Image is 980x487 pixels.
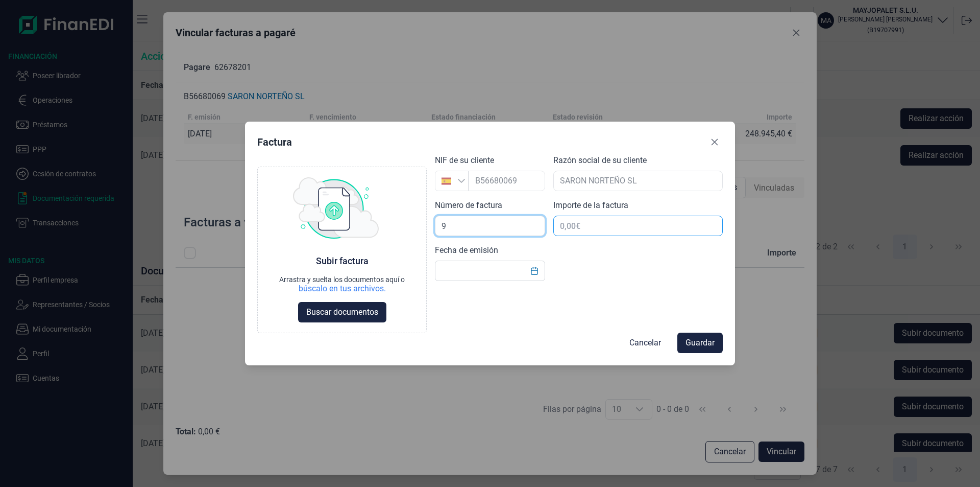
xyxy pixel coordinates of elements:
[621,333,669,353] button: Cancelar
[306,306,378,318] span: Buscar documentos
[677,333,723,353] button: Guardar
[553,216,723,236] input: 0,00€
[279,284,405,294] div: búscalo en tus archivos.
[316,255,369,267] div: Subir factura
[435,244,498,257] label: Fecha de emisión
[435,154,494,167] label: NIF de su cliente
[293,177,379,239] img: upload img
[685,337,715,349] span: Guardar
[553,154,647,167] label: Razón social de su cliente
[457,171,468,191] div: Busque un NIF
[706,134,723,150] button: Close
[553,199,628,212] label: Importe de la factura
[279,275,405,284] div: Arrastra y suelta los documentos aquí o
[525,262,544,280] button: Choose Date
[435,199,502,212] label: Número de factura
[298,302,386,322] button: Buscar documentos
[629,337,661,349] span: Cancelar
[299,284,386,294] div: búscalo en tus archivos.
[257,135,292,149] div: Factura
